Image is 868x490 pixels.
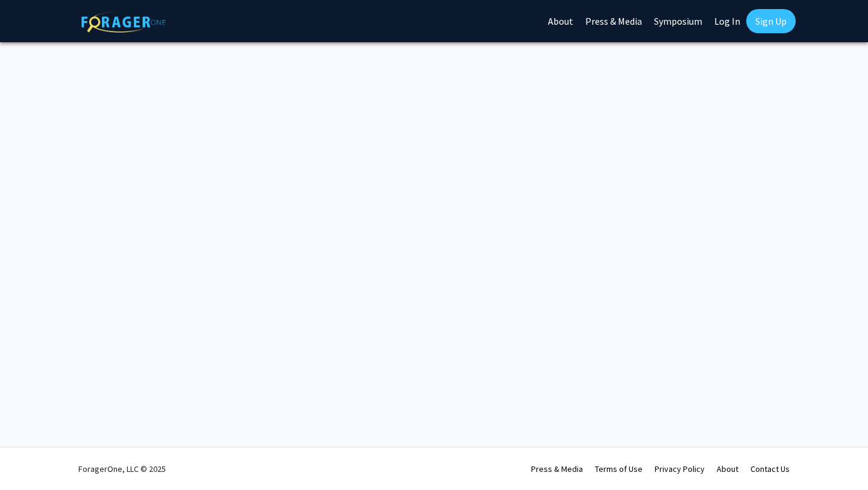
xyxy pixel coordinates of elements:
div: ForagerOne, LLC © 2025 [78,448,166,490]
img: ForagerOne Logo [81,11,166,33]
a: Contact Us [750,463,790,474]
a: About [717,463,738,474]
a: Privacy Policy [655,463,705,474]
a: Press & Media [531,463,583,474]
a: Terms of Use [595,463,643,474]
a: Sign Up [746,9,796,33]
